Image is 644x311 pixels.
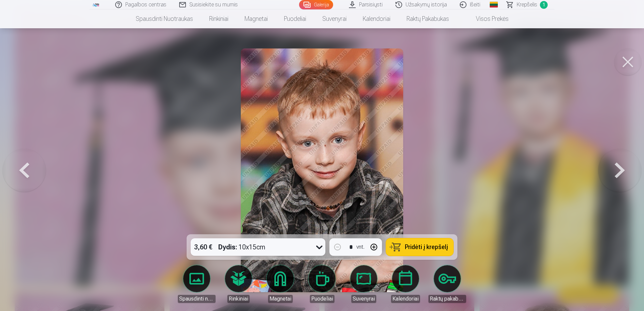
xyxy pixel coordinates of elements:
a: Magnetai [236,9,276,28]
strong: Dydis : [218,242,237,252]
button: Pridėti į krepšelį [386,238,453,256]
div: Magnetai [268,295,293,303]
div: Raktų pakabukas [428,295,466,303]
div: Rinkiniai [227,295,250,303]
div: 3,60 € [191,238,216,256]
img: /fa5 [92,3,100,7]
div: Kalendoriai [391,295,420,303]
div: 10x15cm [218,238,265,256]
span: Pridėti į krepšelį [405,244,448,250]
a: Visos prekės [457,9,517,28]
a: Raktų pakabukas [428,265,466,303]
a: Kalendoriai [387,265,424,303]
a: Suvenyrai [345,265,383,303]
a: Spausdinti nuotraukas [128,9,201,28]
a: Magnetai [261,265,299,303]
a: Suvenyrai [314,9,355,28]
span: 1 [540,1,548,9]
a: Rinkiniai [201,9,236,28]
a: Puodeliai [276,9,314,28]
div: Puodeliai [310,295,334,303]
a: Puodeliai [303,265,341,303]
a: Kalendoriai [355,9,398,28]
span: Krepšelis [517,1,537,9]
div: Spausdinti nuotraukas [178,295,216,303]
div: Suvenyrai [351,295,376,303]
a: Rinkiniai [220,265,257,303]
a: Spausdinti nuotraukas [178,265,216,303]
a: Raktų pakabukas [398,9,457,28]
div: vnt. [356,243,364,251]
